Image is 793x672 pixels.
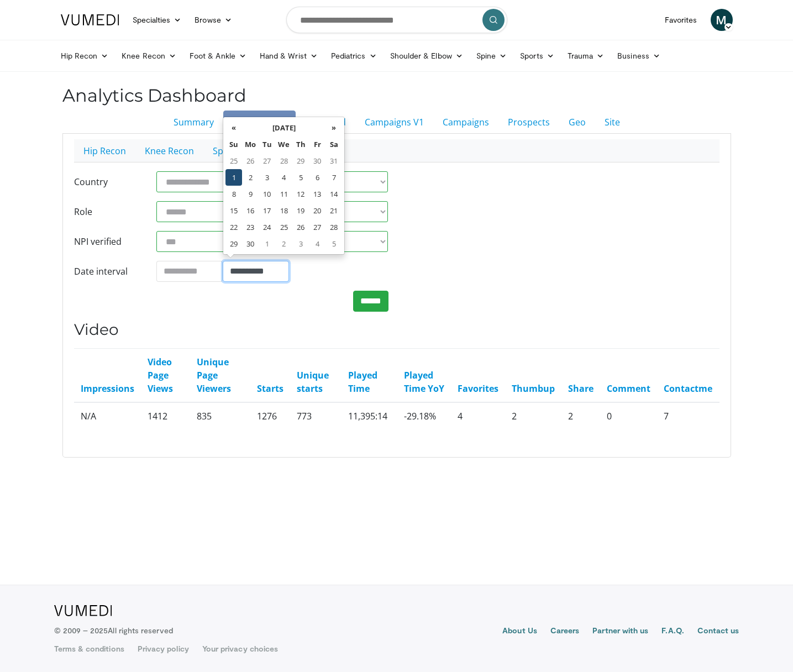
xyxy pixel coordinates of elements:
[384,45,470,67] a: Shoulder & Elbow
[225,153,242,169] td: 25
[513,45,561,67] a: Sports
[658,9,704,31] a: Favorites
[183,45,253,67] a: Foot & Ankle
[250,402,290,429] td: 1276
[259,235,275,252] td: 1
[242,119,325,136] th: [DATE]
[325,186,342,202] td: 14
[203,139,245,162] a: Spine
[592,625,648,638] a: Partner with us
[275,235,292,252] td: 2
[325,202,342,219] td: 21
[404,369,444,395] a: Played Time YoY
[223,111,296,134] a: Year To Date
[433,111,498,134] a: Campaigns
[325,235,342,252] td: 5
[164,111,223,134] a: Summary
[257,382,283,395] a: Starts
[81,382,134,395] a: Impressions
[568,382,594,395] a: Share
[502,625,537,638] a: About Us
[74,321,720,339] h3: Video
[225,235,242,252] td: 29
[275,186,292,202] td: 11
[309,219,325,235] td: 27
[275,169,292,186] td: 4
[259,169,275,186] td: 3
[66,201,149,222] label: Role
[512,382,555,395] a: Thumbup
[325,119,342,136] th: »
[458,382,498,395] a: Favorites
[115,45,183,67] a: Knee Recon
[259,186,275,202] td: 10
[148,356,173,395] a: Video Page Views
[309,202,325,219] td: 20
[259,136,275,153] th: Tu
[657,402,719,429] td: 7
[309,153,325,169] td: 30
[664,382,712,395] a: Contactme
[611,45,667,67] a: Business
[292,235,309,252] td: 3
[297,369,329,395] a: Unique starts
[550,625,580,638] a: Careers
[286,7,507,33] input: Search topics, interventions
[325,153,342,169] td: 31
[66,171,149,192] label: Country
[325,169,342,186] td: 7
[292,169,309,186] td: 5
[138,643,189,654] a: Privacy policy
[54,605,112,616] img: VuMedi Logo
[225,119,242,136] th: «
[135,139,203,162] a: Knee Recon
[498,111,559,134] a: Prospects
[242,169,259,186] td: 2
[309,235,325,252] td: 4
[290,402,342,429] td: 773
[348,369,377,395] a: Played Time
[292,186,309,202] td: 12
[242,219,259,235] td: 23
[74,402,141,429] td: N/A
[505,402,561,429] td: 2
[242,153,259,169] td: 26
[126,9,188,31] a: Specialties
[225,202,242,219] td: 15
[225,186,242,202] td: 8
[325,136,342,153] th: Sa
[141,402,191,429] td: 1412
[292,136,309,153] th: Th
[66,231,149,252] label: NPI verified
[202,643,278,654] a: Your privacy choices
[661,625,684,638] a: F.A.Q.
[275,136,292,153] th: We
[559,111,595,134] a: Geo
[451,402,505,429] td: 4
[325,219,342,235] td: 28
[595,111,629,134] a: Site
[355,111,433,134] a: Campaigns V1
[61,14,119,25] img: VuMedi Logo
[225,136,242,153] th: Su
[309,136,325,153] th: Fr
[259,219,275,235] td: 24
[108,626,172,635] span: All rights reserved
[62,85,731,106] h2: Analytics Dashboard
[242,186,259,202] td: 9
[259,153,275,169] td: 27
[275,219,292,235] td: 25
[607,382,650,395] a: Comment
[253,45,324,67] a: Hand & Wrist
[74,139,135,162] a: Hip Recon
[188,9,239,31] a: Browse
[470,45,513,67] a: Spine
[296,111,355,134] a: Advanced
[711,9,733,31] a: M
[54,625,173,636] p: © 2009 – 2025
[309,169,325,186] td: 6
[275,202,292,219] td: 18
[225,169,242,186] td: 1
[292,153,309,169] td: 29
